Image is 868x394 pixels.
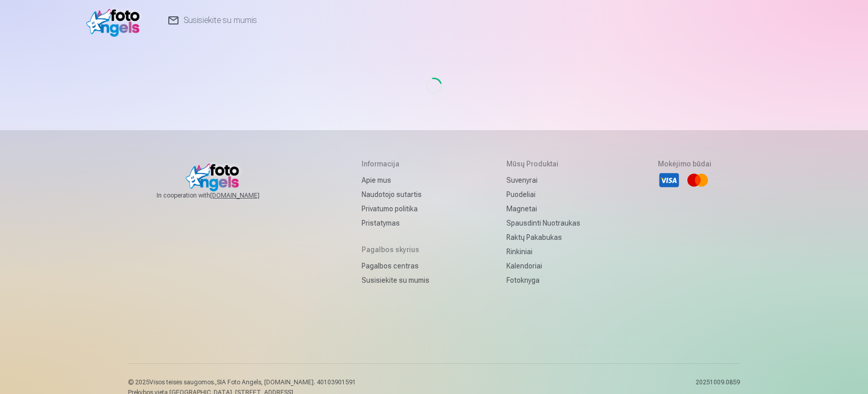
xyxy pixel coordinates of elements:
a: Apie mus [362,173,429,187]
a: Kalendoriai [506,259,580,273]
a: Suvenyrai [506,173,580,187]
span: SIA Foto Angels, [DOMAIN_NAME]. 40103901591 [217,379,356,386]
span: In cooperation with [157,191,284,200]
a: Rinkiniai [506,244,580,259]
a: Puodeliai [506,187,580,202]
h5: Mūsų produktai [506,159,580,169]
h5: Informacija [362,159,429,169]
a: Pagalbos centras [362,259,429,273]
a: Pristatymas [362,216,429,230]
a: Magnetai [506,202,580,216]
a: Privatumo politika [362,202,429,216]
h5: Pagalbos skyrius [362,244,429,255]
a: Fotoknyga [506,273,580,287]
li: Mastercard [686,169,709,191]
a: Spausdinti nuotraukas [506,216,580,230]
li: Visa [658,169,680,191]
a: Raktų pakabukas [506,230,580,244]
a: Naudotojo sutartis [362,187,429,202]
img: /v1 [86,4,145,37]
p: © 2025 Visos teisės saugomos. , [128,378,356,386]
a: [DOMAIN_NAME] [210,191,284,200]
a: Susisiekite su mumis [362,273,429,287]
h5: Mokėjimo būdai [658,159,711,169]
